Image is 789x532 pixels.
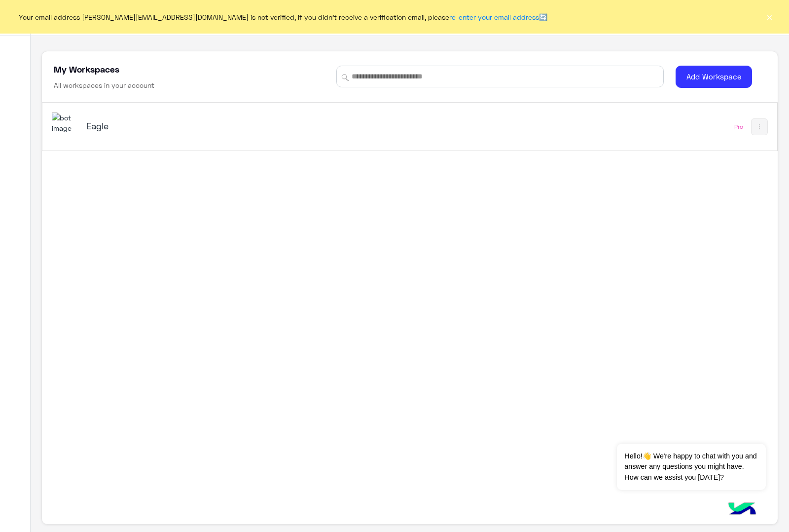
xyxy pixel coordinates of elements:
h6: All workspaces in your account [54,80,154,90]
img: 713415422032625 [52,113,78,134]
img: hulul-logo.png [725,493,759,527]
span: Your email address [PERSON_NAME][EMAIL_ADDRESS][DOMAIN_NAME] is not verified, if you didn't recei... [19,12,547,22]
span: Hello!👋 We're happy to chat with you and answer any questions you might have. How can we assist y... [617,444,765,490]
h5: My Workspaces [54,63,119,75]
button: Add Workspace [676,66,752,88]
div: Pro [734,123,743,131]
a: re-enter your email address [449,13,539,21]
h5: Eagle [86,120,344,132]
button: × [764,12,774,22]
